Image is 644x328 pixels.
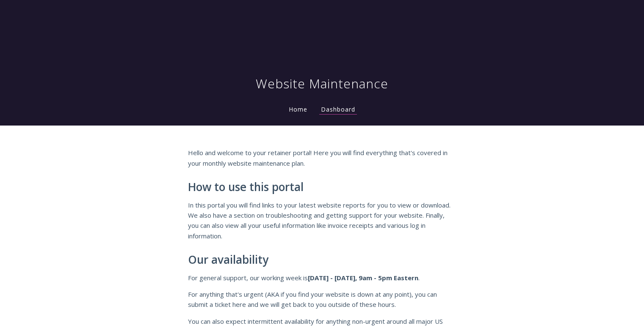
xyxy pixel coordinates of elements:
[188,148,456,168] p: Hello and welcome to your retainer portal! Here you will find everything that's covered in your m...
[188,289,456,310] p: For anything that's urgent (AKA if you find your website is down at any point), you can submit a ...
[319,105,357,115] a: Dashboard
[287,105,309,113] a: Home
[188,181,456,194] h2: How to use this portal
[188,200,456,241] p: In this portal you will find links to your latest website reports for you to view or download. We...
[188,273,456,283] p: For general support, our working week is .
[256,75,388,92] h1: Website Maintenance
[308,273,418,282] strong: [DATE] - [DATE], 9am - 5pm Eastern
[188,254,456,266] h2: Our availability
